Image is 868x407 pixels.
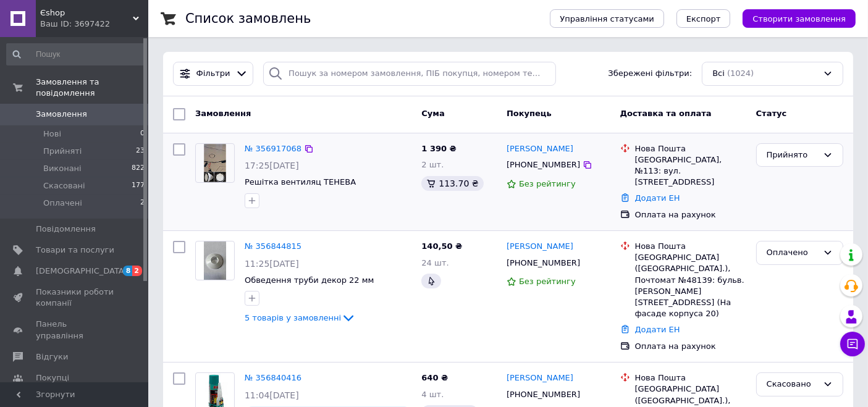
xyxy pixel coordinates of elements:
span: Всі [712,68,725,80]
div: [PHONE_NUMBER] [504,255,583,271]
span: 8 [123,266,133,276]
span: Покупці [36,372,69,384]
span: Єshop [40,7,133,19]
span: Оплачені [43,198,82,209]
div: Оплата на рахунок [635,341,746,352]
a: Обведення труби декор 22 мм [245,275,374,285]
div: Скасовано [767,378,818,391]
span: Замовлення та повідомлення [36,77,148,99]
span: (1024) [727,69,754,78]
div: Оплачено [767,246,818,259]
span: 2 [132,266,142,276]
a: [PERSON_NAME] [507,372,573,384]
span: 4 шт. [421,390,444,399]
input: Пошук за номером замовлення, ПІБ покупця, номером телефону, Email, номером накладної [263,62,555,86]
span: Статус [756,109,787,118]
a: Створити замовлення [730,14,856,23]
span: Створити замовлення [752,14,846,23]
a: Фото товару [195,143,235,183]
img: Фото товару [204,241,225,280]
span: 140,50 ₴ [421,241,462,251]
span: 2 шт. [421,160,444,169]
span: 11:25[DATE] [245,259,299,269]
span: Експорт [686,14,721,23]
div: Нова Пошта [635,372,746,384]
span: [DEMOGRAPHIC_DATA] [36,266,127,277]
div: Прийнято [767,149,818,162]
button: Створити замовлення [743,9,856,28]
span: 11:04[DATE] [245,390,299,400]
div: [PHONE_NUMBER] [504,157,583,173]
input: Пошук [6,43,146,65]
span: Замовлення [195,109,251,118]
h1: Список замовлень [185,11,311,26]
span: Cума [421,109,444,118]
span: Покупець [507,109,552,118]
span: 2 [140,198,145,209]
span: Повідомлення [36,224,96,235]
span: Виконані [43,163,82,174]
span: 822 [132,163,145,174]
span: 23 [136,146,145,157]
a: № 356840416 [245,373,301,382]
button: Чат з покупцем [840,332,865,356]
span: Доставка та оплата [620,109,712,118]
span: Без рейтингу [519,277,576,286]
span: Збережені фільтри: [608,68,692,80]
a: Додати ЕН [635,325,680,334]
a: Додати ЕН [635,193,680,203]
a: Фото товару [195,241,235,280]
div: [PHONE_NUMBER] [504,387,583,403]
div: Оплата на рахунок [635,209,746,220]
span: 1 390 ₴ [421,144,456,153]
span: Відгуки [36,351,68,363]
div: Нова Пошта [635,143,746,154]
div: Нова Пошта [635,241,746,252]
span: Замовлення [36,109,87,120]
span: Панель управління [36,319,114,341]
div: 113.70 ₴ [421,176,483,191]
a: № 356844815 [245,241,301,251]
span: 24 шт. [421,258,449,267]
span: 0 [140,128,145,140]
a: Решітка вентиляц ТЕНЕВА [245,177,356,187]
div: [GEOGRAPHIC_DATA], №113: вул. [STREET_ADDRESS] [635,154,746,188]
span: Показники роботи компанії [36,287,114,309]
span: 640 ₴ [421,373,448,382]
span: Скасовані [43,180,85,191]
button: Управління статусами [550,9,664,28]
a: 5 товарів у замовленні [245,313,356,322]
div: Ваш ID: 3697422 [40,19,148,30]
span: Без рейтингу [519,179,576,188]
span: Управління статусами [560,14,654,23]
a: [PERSON_NAME] [507,241,573,253]
button: Експорт [676,9,731,28]
img: Фото товару [204,144,225,182]
span: 5 товарів у замовленні [245,313,341,322]
span: Фільтри [196,68,230,80]
span: Прийняті [43,146,82,157]
span: 177 [132,180,145,191]
a: [PERSON_NAME] [507,143,573,155]
span: Товари та послуги [36,245,114,256]
div: [GEOGRAPHIC_DATA] ([GEOGRAPHIC_DATA].), Почтомат №48139: бульв. [PERSON_NAME][STREET_ADDRESS] (На... [635,252,746,319]
span: Нові [43,128,61,140]
a: № 356917068 [245,144,301,153]
span: 17:25[DATE] [245,161,299,170]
